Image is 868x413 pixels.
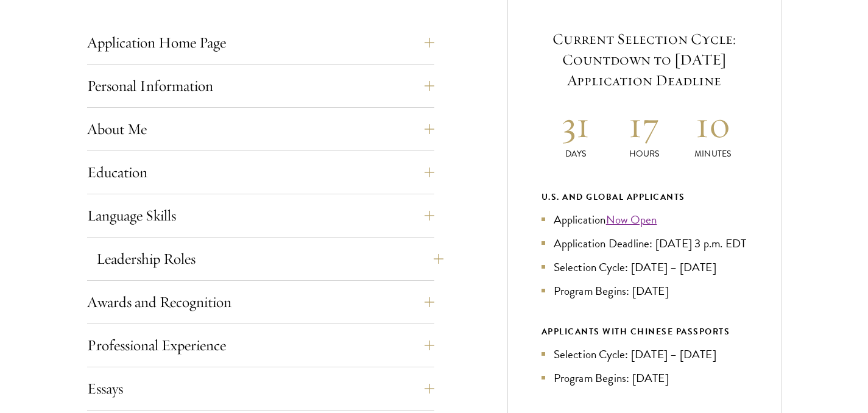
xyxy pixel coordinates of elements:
[87,71,434,101] button: Personal Information
[542,324,747,339] div: APPLICANTS WITH CHINESE PASSPORTS
[87,28,434,57] button: Application Home Page
[542,369,747,387] li: Program Begins: [DATE]
[87,331,434,360] button: Professional Experience
[542,282,747,300] li: Program Begins: [DATE]
[87,288,434,317] button: Awards and Recognition
[542,189,747,205] div: U.S. and Global Applicants
[96,244,443,274] button: Leadership Roles
[606,211,657,228] a: Now Open
[610,102,679,147] h2: 17
[87,158,434,187] button: Education
[542,258,747,276] li: Selection Cycle: [DATE] – [DATE]
[542,211,747,228] li: Application
[87,115,434,144] button: About Me
[542,235,747,252] li: Application Deadline: [DATE] 3 p.m. EDT
[87,374,434,403] button: Essays
[679,147,747,160] p: Minutes
[610,147,679,160] p: Hours
[542,102,610,147] h2: 31
[87,201,434,230] button: Language Skills
[542,29,747,91] h5: Current Selection Cycle: Countdown to [DATE] Application Deadline
[679,102,747,147] h2: 10
[542,147,610,160] p: Days
[542,345,747,363] li: Selection Cycle: [DATE] – [DATE]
